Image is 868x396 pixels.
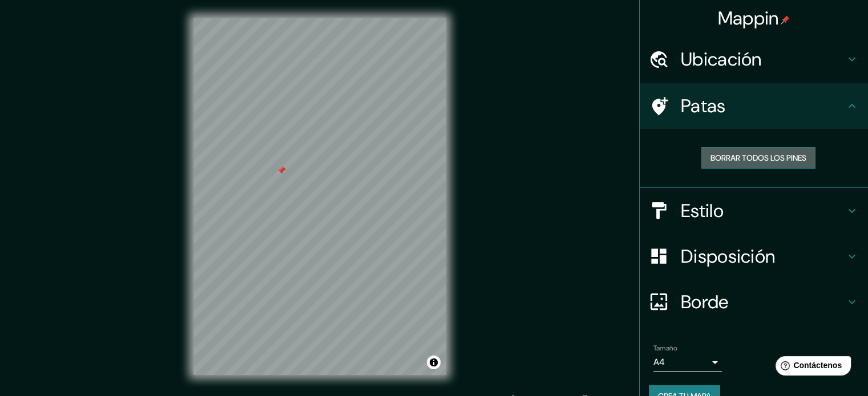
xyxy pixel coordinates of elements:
[766,352,855,383] iframe: Lanzador de widgets de ayuda
[701,147,815,169] button: Borrar todos los pines
[653,353,722,371] div: A4
[653,344,677,353] font: Tamaño
[781,15,790,25] img: pin-icon.png
[193,18,446,375] canvas: Mapa
[681,94,726,118] font: Patas
[681,47,762,71] font: Ubicación
[681,290,729,314] font: Borde
[640,279,868,325] div: Borde
[427,356,441,369] button: Activar o desactivar atribución
[640,36,868,82] div: Ubicación
[640,83,868,129] div: Patas
[653,356,665,368] font: A4
[718,6,779,30] font: Mappin
[681,244,775,268] font: Disposición
[640,234,868,279] div: Disposición
[640,188,868,234] div: Estilo
[710,153,806,163] font: Borrar todos los pines
[681,199,724,223] font: Estilo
